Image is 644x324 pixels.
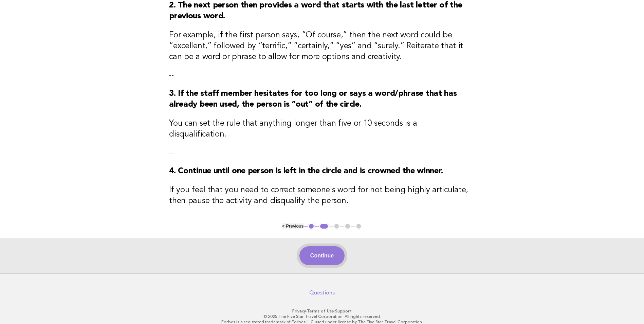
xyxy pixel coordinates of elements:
[169,30,475,62] h3: For example, if the first person says, “Of course,” then the next word could be “excellent,” foll...
[335,309,352,313] a: Support
[299,246,345,265] button: Continue
[292,309,306,313] a: Privacy
[319,223,329,230] button: 2
[169,118,475,140] h3: You can set the rule that anything longer than five or 10 seconds is a disqualification.
[308,223,315,230] button: 1
[114,308,530,314] p: · ·
[169,167,443,175] strong: 4. Continue until one person is left in the circle and is crowned the winner.
[169,148,475,158] p: --
[169,71,475,80] p: --
[169,90,457,109] strong: 3. If the staff member hesitates for too long or says a word/phrase that has already been used, t...
[309,289,335,296] a: Questions
[282,223,303,229] button: < Previous
[307,309,334,313] a: Terms of Use
[169,185,475,206] h3: If you feel that you need to correct someone's word for not being highly articulate, then pause t...
[114,314,530,319] p: © 2025 The Five Star Travel Corporation. All rights reserved.
[169,1,462,20] strong: 2. The next person then provides a word that starts with the last letter of the previous word.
